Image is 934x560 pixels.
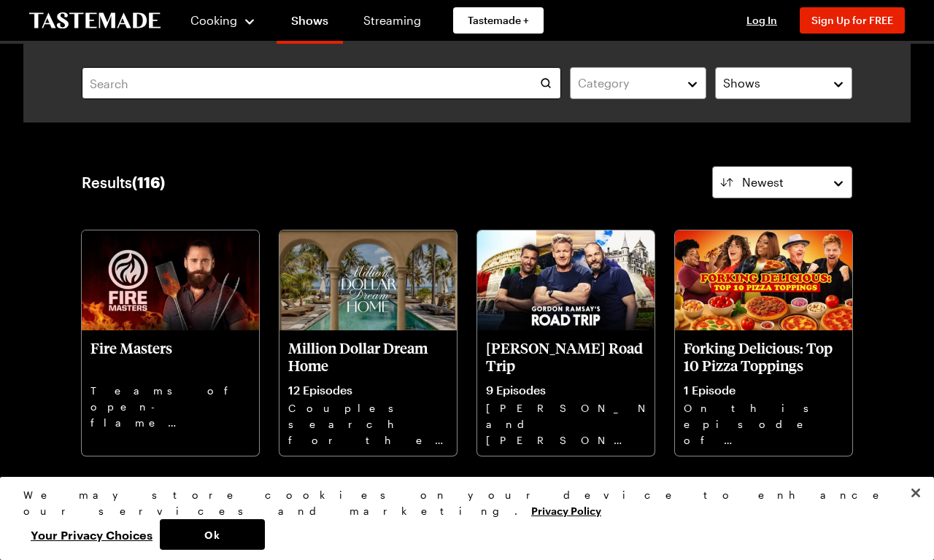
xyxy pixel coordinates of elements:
p: Fire Masters [90,339,250,374]
p: 1 Episode [684,383,844,397]
a: Shows [277,3,343,44]
p: Couples search for the perfect luxury home. From bowling alleys to roof-top pools, these homes ha... [288,400,448,447]
span: Newest [742,174,784,191]
button: Category [570,67,707,99]
p: On this episode of Forking Delicious, we're counting down your Top Ten Pizza Toppings! [684,400,844,447]
a: Forking Delicious: Top 10 Pizza ToppingsForking Delicious: Top 10 Pizza Toppings1 EpisodeOn this ... [675,230,852,456]
img: Million Dollar Dream Home [279,230,457,330]
a: To Tastemade Home Page [29,12,161,29]
img: Fire Masters [82,230,259,330]
button: Sign Up for FREE [800,7,905,34]
button: Cooking [190,3,256,38]
div: Category [578,74,677,92]
button: Your Privacy Choices [23,519,160,550]
span: Cooking [190,13,237,27]
div: Privacy [23,487,898,550]
div: We may store cookies on your device to enhance our services and marketing. [23,487,898,519]
p: 9 Episodes [486,383,646,397]
span: ( 116 ) [132,174,165,191]
p: Forking Delicious: Top 10 Pizza Toppings [684,339,844,374]
img: Gordon Ramsay's Road Trip [477,230,655,330]
span: Sign Up for FREE [811,14,893,26]
button: Newest [712,166,852,198]
p: 12 Episodes [288,383,448,397]
input: Search [82,67,561,99]
img: Forking Delicious: Top 10 Pizza Toppings [675,230,852,330]
a: Million Dollar Dream HomeMillion Dollar Dream Home12 EpisodesCouples search for the perfect luxur... [279,230,457,456]
p: [PERSON_NAME] Road Trip [486,339,646,374]
span: Shows [723,74,760,92]
a: More information about your privacy, opens in a new tab [531,503,601,517]
button: Shows [715,67,852,99]
div: Results [82,174,165,191]
p: Million Dollar Dream Home [288,339,448,374]
p: [PERSON_NAME], and [PERSON_NAME] hit the road for a wild food-filled tour of [GEOGRAPHIC_DATA], [... [486,400,646,447]
a: Tastemade + [453,7,544,34]
a: Fire MastersFire MastersTeams of open-flame fanatic chefs face off in three culinary challenges f... [82,230,259,456]
button: Log In [733,13,791,28]
span: Tastemade + [468,13,529,28]
a: Gordon Ramsay's Road Trip[PERSON_NAME] Road Trip9 Episodes[PERSON_NAME], and [PERSON_NAME] hit th... [477,230,655,456]
p: Teams of open-flame fanatic chefs face off in three culinary challenges for a chance at $10,000. [90,383,250,429]
button: Ok [160,519,265,550]
button: Close [900,477,932,509]
span: Log In [746,14,777,26]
